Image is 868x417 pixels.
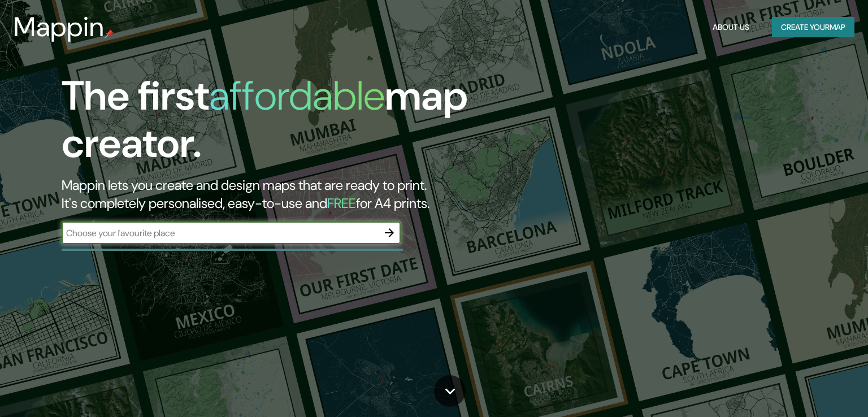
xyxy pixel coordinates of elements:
input: Choose your favourite place [62,227,378,240]
h5: FREE [327,194,356,212]
img: mappin-pin [105,29,114,38]
h2: Mappin lets you create and design maps that are ready to print. It's completely personalised, eas... [62,176,496,212]
button: About Us [708,17,754,38]
h1: affordable [209,69,385,122]
button: Create yourmap [772,17,854,38]
h3: Mappin [14,11,105,43]
h1: The first map creator. [62,72,496,176]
